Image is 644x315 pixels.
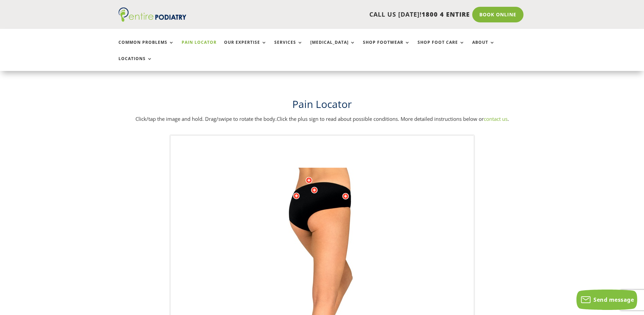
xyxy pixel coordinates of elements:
[118,40,174,55] a: Common Problems
[118,7,186,22] img: logo (1)
[363,40,410,55] a: Shop Footwear
[418,40,465,55] a: Shop Foot Care
[484,115,508,122] a: contact us
[118,97,526,115] h1: Pain Locator
[593,296,634,303] span: Send message
[118,16,186,23] a: Entire Podiatry
[182,40,217,55] a: Pain Locator
[310,40,355,55] a: [MEDICAL_DATA]
[213,10,470,19] p: CALL US [DATE]!
[224,40,267,55] a: Our Expertise
[472,7,523,22] a: Book Online
[576,290,637,310] button: Send message
[422,10,470,18] span: 1800 4 ENTIRE
[274,40,303,55] a: Services
[277,115,509,122] span: Click the plus sign to read about possible conditions. More detailed instructions below or .
[135,115,277,122] span: Click/tap the image and hold. Drag/swipe to rotate the body.
[472,40,495,55] a: About
[118,56,152,71] a: Locations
